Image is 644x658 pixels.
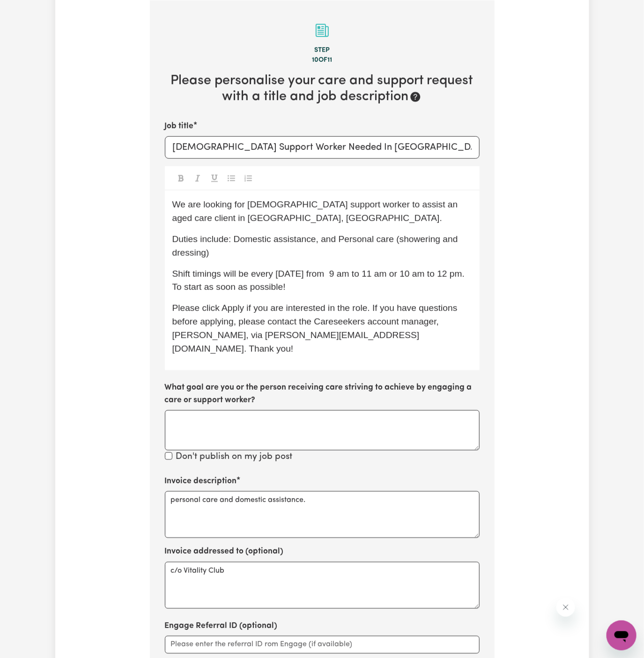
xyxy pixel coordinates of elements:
[165,55,480,66] div: 10 of 11
[165,491,480,538] textarea: personal care and domestic assistance.
[208,172,221,184] button: Toggle undefined
[6,7,57,14] span: Need any help?
[172,200,460,223] span: We are looking for [DEMOGRAPHIC_DATA] support worker to assist an aged care client in [GEOGRAPHIC...
[165,562,480,609] textarea: c/o Vitality Club
[176,451,293,464] label: Don't publish on my job post
[165,620,278,632] label: Engage Referral ID (optional)
[174,172,187,184] button: Toggle undefined
[607,621,637,651] iframe: Button to launch messaging window
[165,45,480,56] div: Step
[165,73,480,105] h2: Please personalise your care and support request with a title and job description
[165,546,284,558] label: Invoice addressed to (optional)
[165,382,480,407] label: What goal are you or the person receiving care striving to achieve by engaging a care or support ...
[165,120,194,133] label: Job title
[165,136,480,159] input: e.g. Care worker needed in North Sydney for aged care
[172,303,460,353] span: Please click Apply if you are interested in the role. If you have questions before applying, plea...
[556,598,575,617] iframe: Close message
[191,172,204,184] button: Toggle undefined
[172,269,467,292] span: Shift timings will be every [DATE] from 9 am to 11 am or 10 am to 12 pm. To start as soon as poss...
[165,475,237,488] label: Invoice description
[172,234,460,258] span: Duties include: Domestic assistance, and Personal care (showering and dressing)
[225,172,238,184] button: Toggle undefined
[242,172,255,184] button: Toggle undefined
[165,636,480,654] input: Please enter the referral ID rom Engage (if available)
